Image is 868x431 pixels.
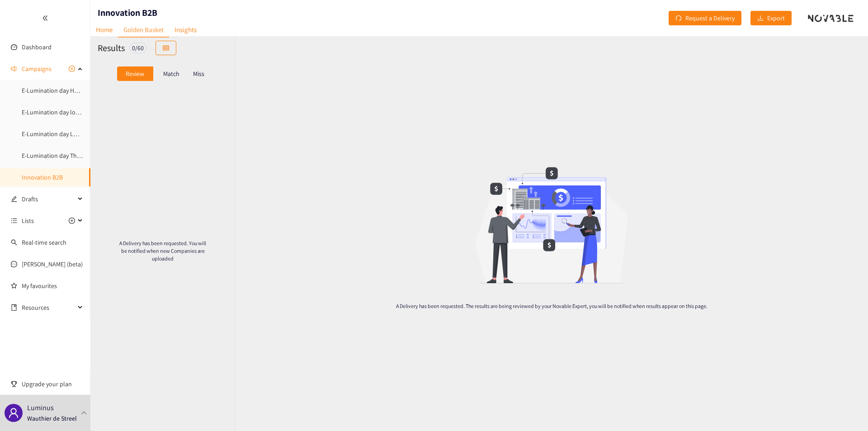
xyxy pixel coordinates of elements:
[22,86,181,95] a: E-Lumination day Heavy Mobility and logistics electrification
[126,70,144,77] p: Review
[11,196,17,202] span: edit
[22,212,34,230] span: Lists
[118,23,169,38] a: Golden Basket
[367,302,736,310] p: A Delivery has been requested. The results are being reviewed by your Novable Expert, you will be...
[98,6,157,19] h1: Innovation B2B
[22,152,112,160] a: E-Lumination day Thermal Energy
[163,70,179,77] p: Match
[22,375,83,393] span: Upgrade your plan
[675,15,682,22] span: redo
[22,238,66,246] a: Real-time search
[69,66,75,72] span: plus-circle
[22,60,52,78] span: Campaigns
[98,42,125,54] h2: Results
[22,130,84,138] a: E-Lumination day LDES
[42,15,48,21] span: double-left
[11,66,17,72] span: sound
[90,23,118,37] a: Home
[22,277,83,295] a: My favourites
[193,70,204,77] p: Miss
[129,43,146,53] div: 0 / 60
[69,218,75,224] span: plus-circle
[823,388,868,431] div: Widget de chat
[22,190,75,208] span: Drafts
[8,407,19,418] span: user
[750,11,792,25] button: downloadExport
[169,23,202,37] a: Insights
[11,381,17,387] span: trophy
[27,402,54,413] p: Luminus
[757,15,764,22] span: download
[156,41,176,55] button: table
[11,218,17,224] span: unordered-list
[27,413,77,423] p: Wauthier de Streel
[119,239,206,262] p: A Delivery has been requested. You will be notified when new Companies are uploaded
[22,298,75,317] span: Resources
[767,13,785,23] span: Export
[685,13,735,23] span: Request a Delivery
[11,304,17,311] span: book
[22,260,83,268] a: [PERSON_NAME] (beta)
[22,43,52,51] a: Dashboard
[22,173,63,181] a: Innovation B2B
[669,11,741,25] button: redoRequest a Delivery
[163,45,169,52] span: table
[22,108,134,116] a: E-Lumination day local energy production
[823,388,868,431] iframe: Chat Widget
